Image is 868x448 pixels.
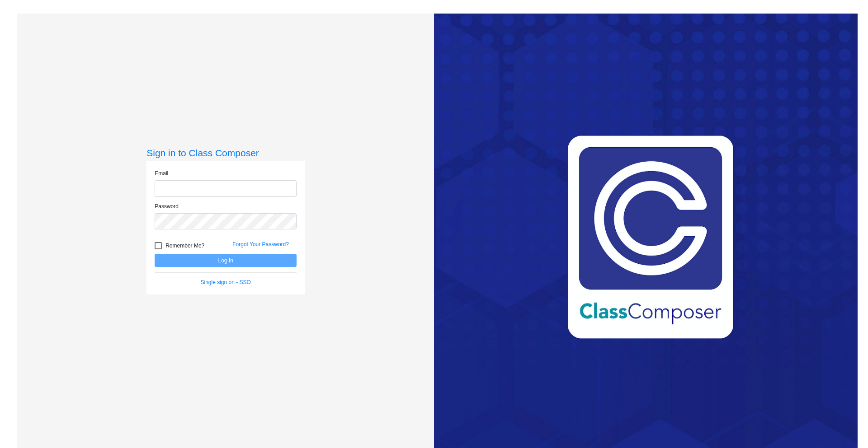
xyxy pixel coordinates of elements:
button: Log In [155,254,297,267]
h3: Sign in to Class Composer [146,147,305,159]
label: Password [155,202,179,210]
a: Forgot Your Password? [232,241,289,247]
label: Email [155,169,168,177]
a: Single sign on - SSO [201,279,251,285]
span: Remember Me? [165,240,204,251]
